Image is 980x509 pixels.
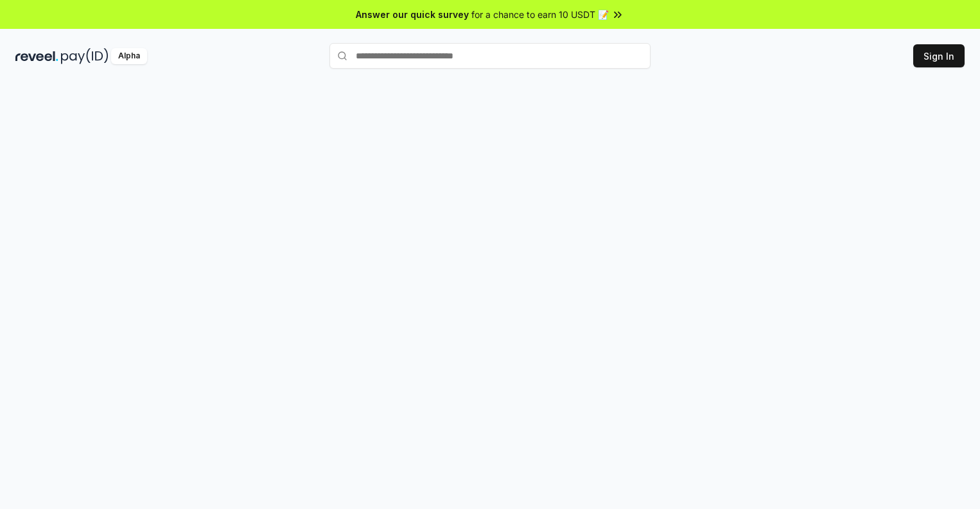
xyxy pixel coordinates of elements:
[111,48,147,64] div: Alpha
[356,8,469,21] span: Answer our quick survey
[15,48,58,64] img: reveel_dark
[471,8,609,21] span: for a chance to earn 10 USDT 📝
[913,44,965,67] button: Sign In
[61,48,109,64] img: pay_id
